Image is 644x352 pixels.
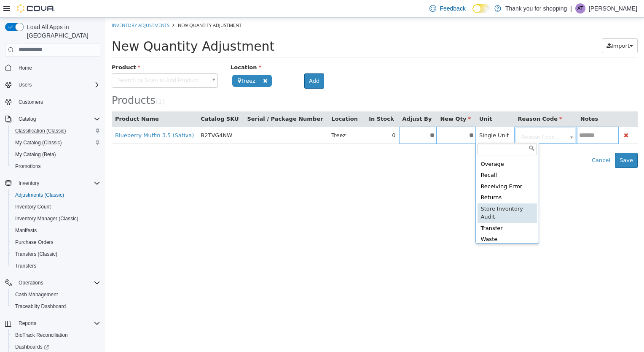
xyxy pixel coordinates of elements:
[8,301,104,312] button: Traceabilty Dashboard
[12,301,100,311] span: Traceabilty Dashboard
[19,81,32,88] span: Users
[15,318,100,328] span: Reports
[372,174,432,186] div: Returns
[24,23,100,40] span: Load All Apps in [GEOGRAPHIC_DATA]
[17,4,55,13] img: Cova
[8,248,104,260] button: Transfers (Classic)
[15,278,47,288] button: Operations
[15,127,66,134] span: Classification (Classic)
[15,97,46,107] a: Customers
[15,178,100,188] span: Inventory
[505,3,567,14] p: Thank you for shopping
[2,79,104,91] button: Users
[12,261,100,271] span: Transfers
[2,113,104,125] button: Catalog
[12,161,44,171] a: Promotions
[12,190,67,200] a: Adjustments (Classic)
[15,139,62,146] span: My Catalog (Classic)
[15,63,35,73] a: Home
[12,149,100,160] span: My Catalog (Beta)
[2,62,104,74] button: Home
[12,214,100,224] span: Inventory Manager (Classic)
[2,277,104,289] button: Operations
[12,342,52,352] a: Dashboards
[8,160,104,172] button: Promotions
[15,227,37,234] span: Manifests
[589,3,637,14] p: [PERSON_NAME]
[8,329,104,341] button: BioTrack Reconciliation
[8,236,104,248] button: Purchase Orders
[12,161,100,171] span: Promotions
[8,260,104,272] button: Transfers
[12,237,100,247] span: Purchase Orders
[15,163,41,170] span: Promotions
[372,216,432,227] div: Waste
[8,189,104,201] button: Adjustments (Classic)
[12,301,69,311] a: Traceabilty Dashboard
[15,114,100,124] span: Catalog
[570,3,572,14] p: |
[15,215,78,222] span: Inventory Manager (Classic)
[12,342,100,352] span: Dashboards
[15,278,100,288] span: Operations
[575,3,585,14] div: Alfred Torres
[12,149,59,160] a: My Catalog (Beta)
[15,97,100,107] span: Customers
[12,225,40,236] a: Manifests
[12,249,61,259] a: Transfers (Classic)
[12,126,100,136] span: Classification (Classic)
[372,152,432,163] div: Recall
[12,330,71,340] a: BioTrack Reconciliation
[12,330,100,340] span: BioTrack Reconciliation
[372,186,432,205] div: Store Inventory Audit
[577,3,583,14] span: AT
[12,290,100,300] span: Cash Management
[12,138,65,148] a: My Catalog (Classic)
[15,62,100,73] span: Home
[15,239,54,246] span: Purchase Orders
[15,192,64,198] span: Adjustments (Classic)
[472,13,473,14] span: Dark Mode
[15,80,100,90] span: Users
[12,190,100,200] span: Adjustments (Classic)
[15,80,35,90] button: Users
[19,99,43,106] span: Customers
[15,203,51,210] span: Inventory Count
[8,201,104,213] button: Inventory Count
[12,214,82,224] a: Inventory Manager (Classic)
[15,344,49,350] span: Dashboards
[19,320,36,327] span: Reports
[440,4,465,13] span: Feedback
[19,116,36,122] span: Catalog
[12,138,100,148] span: My Catalog (Classic)
[12,261,40,271] a: Transfers
[19,180,39,187] span: Inventory
[2,177,104,189] button: Inventory
[15,114,39,124] button: Catalog
[2,96,104,108] button: Customers
[12,290,61,300] a: Cash Management
[12,225,100,236] span: Manifests
[15,178,43,188] button: Inventory
[12,249,100,259] span: Transfers (Classic)
[15,318,40,328] button: Reports
[8,213,104,225] button: Inventory Manager (Classic)
[8,125,104,137] button: Classification (Classic)
[12,237,57,247] a: Purchase Orders
[8,149,104,160] button: My Catalog (Beta)
[372,141,432,152] div: Overage
[15,291,58,298] span: Cash Management
[8,137,104,149] button: My Catalog (Classic)
[472,4,490,13] input: Dark Mode
[2,317,104,329] button: Reports
[372,163,432,175] div: Receiving Error
[12,202,100,212] span: Inventory Count
[15,151,56,158] span: My Catalog (Beta)
[15,251,57,257] span: Transfers (Classic)
[19,279,43,286] span: Operations
[15,263,36,269] span: Transfers
[12,202,54,212] a: Inventory Count
[8,289,104,301] button: Cash Management
[372,205,432,217] div: Transfer
[15,303,66,310] span: Traceabilty Dashboard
